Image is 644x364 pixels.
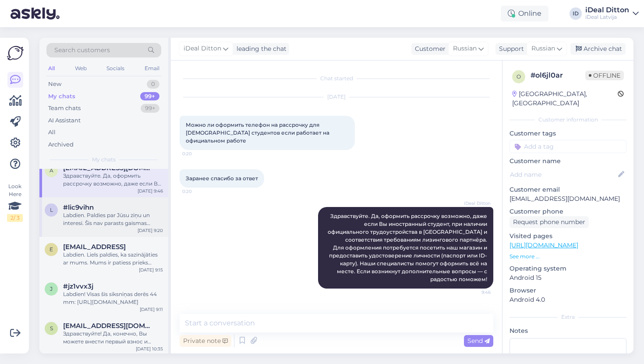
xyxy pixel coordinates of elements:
span: l [50,207,53,213]
div: Socials [105,63,126,74]
p: Android 15 [510,273,626,282]
div: Support [495,44,524,54]
input: Add name [510,170,616,179]
div: 99+ [140,92,159,101]
div: AI Assistant [48,116,81,125]
div: Labdien. Paldies par Jūsu ziņu un interesi. Šis nav parasts gaismas slēdzis – tas ir viedais slēd... [63,211,163,227]
span: e [50,246,53,253]
input: Add a tag [510,140,626,153]
p: Customer tags [510,129,626,138]
div: [DATE] 10:35 [136,346,163,352]
span: Send [467,337,490,345]
span: Здравствуйте. Да, оформить рассрочку возможно, даже если Вы иностранный студент, при наличии офиц... [328,213,488,282]
span: 0:20 [182,188,215,195]
div: [GEOGRAPHIC_DATA], [GEOGRAPHIC_DATA] [512,89,618,108]
div: Labdien! Visas šīs siksniņas derēs 44 mm: [URL][DOMAIN_NAME] [63,290,163,306]
div: Chat started [180,75,493,82]
div: # ol6jl0ar [531,70,585,81]
div: My chats [48,92,75,101]
span: Offline [585,71,624,80]
div: Extra [510,313,626,321]
p: Notes [510,326,626,335]
div: New [48,80,61,89]
div: Archived [48,140,74,149]
p: Visited pages [510,232,626,241]
p: See more ... [510,253,626,261]
span: Заранее спасибо за ответ [186,175,258,182]
span: a [50,167,53,174]
p: Operating system [510,264,626,273]
div: Online [501,6,548,21]
div: Team chats [48,104,81,113]
p: Customer name [510,157,626,166]
div: ID [570,7,582,20]
div: Email [143,63,161,74]
div: 2 / 3 [7,214,23,222]
span: iDeal Ditton [184,44,221,54]
div: [DATE] 9:11 [140,306,163,313]
p: Android 4.0 [510,295,626,304]
p: Browser [510,286,626,295]
span: #lic9vihn [63,203,94,211]
p: [EMAIL_ADDRESS][DOMAIN_NAME] [510,194,626,203]
div: Customer information [510,116,626,124]
span: Можно ли оформить телефон на рассрочку для [DEMOGRAPHIC_DATA] студентов если работает на официаль... [186,121,331,144]
span: #jz1vvx3j [63,282,93,290]
span: elza.vitolina@icloud.cim [63,243,126,251]
div: Private note [180,335,231,347]
span: 0:20 [182,150,215,157]
div: Request phone number [510,216,589,228]
div: Здравствуйте. Да, оформить рассрочку возможно, даже если Вы иностранный студент, при наличии офиц... [63,172,163,188]
p: Customer email [510,185,626,194]
span: j [50,285,53,292]
span: My chats [92,156,116,164]
div: Labdien. Liels paldies, ka sazinājāties ar mums. Mums ir patiess prieks dzirdēt, ka Jūs interesē ... [63,251,163,267]
div: All [48,128,56,137]
div: Web [73,63,88,74]
div: iDeal Latvija [585,14,629,21]
a: [URL][DOMAIN_NAME] [510,241,578,249]
span: 9:46 [458,289,491,296]
div: Look Here [7,182,23,222]
span: Russian [453,44,477,54]
span: Search customers [54,46,110,55]
div: [DATE] 9:46 [138,188,163,194]
span: o [517,73,521,80]
div: 99+ [141,104,159,113]
span: Russian [531,44,555,54]
div: Customer [411,44,446,54]
div: leading the chat [233,44,287,54]
div: 0 [147,80,159,89]
span: s [50,325,53,332]
div: Archive chat [570,43,626,55]
div: Здравствуйте! Да, конечно, Вы можете внести первый взнос и оставшуюся сумму оформить в лизинг. [63,330,163,346]
div: [DATE] [180,93,493,101]
span: iDeal Ditton [458,200,491,207]
p: Customer phone [510,207,626,216]
div: [DATE] 9:15 [139,267,163,273]
div: iDeal Ditton [585,7,629,14]
div: All [46,63,57,74]
img: Askly Logo [7,45,24,61]
span: starrylitb@gmail.com [63,322,154,330]
div: [DATE] 9:20 [138,227,163,234]
a: iDeal DittoniDeal Latvija [585,7,639,21]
